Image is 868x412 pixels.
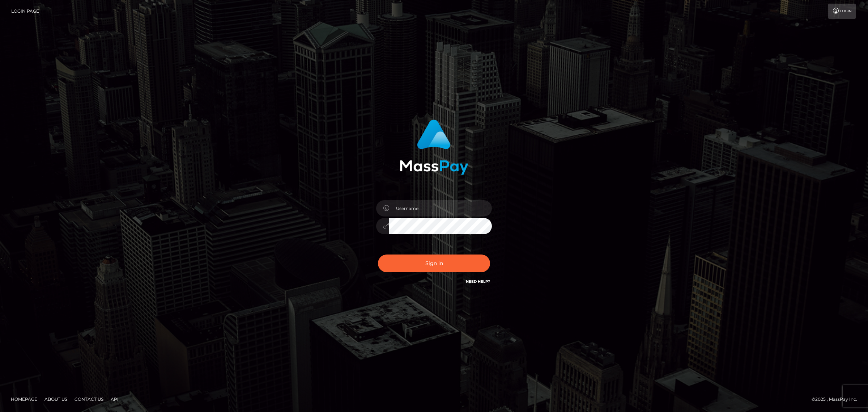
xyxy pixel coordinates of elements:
a: About Us [42,394,70,405]
a: API [108,394,122,405]
input: Username... [389,200,492,216]
button: Sign in [378,255,490,272]
a: Homepage [8,394,40,405]
div: © 2025 , MassPay Inc. [812,395,863,403]
img: MassPay Login [400,119,468,175]
a: Login Page [11,4,39,19]
a: Need Help? [466,279,490,284]
a: Contact Us [72,394,106,405]
a: Login [828,4,856,19]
